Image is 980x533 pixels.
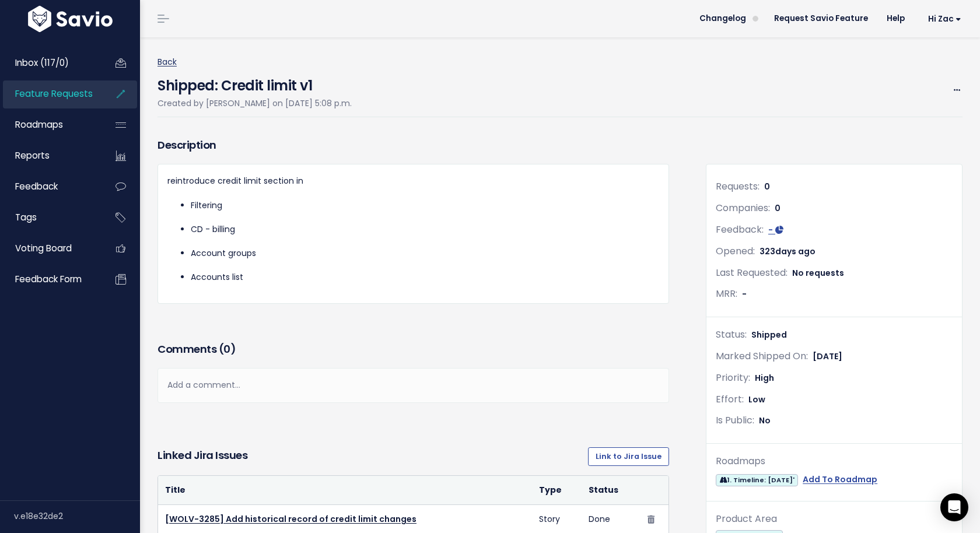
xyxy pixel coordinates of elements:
span: Hi Zac [928,15,961,23]
span: 0 [764,181,770,192]
span: Effort: [716,392,744,406]
span: No requests [792,267,844,279]
span: 0 [223,342,230,356]
h3: Description [157,137,669,153]
div: v.e18e32de2 [14,501,140,531]
h3: Linked Jira issues [157,447,247,466]
th: Title [158,476,532,505]
div: Open Intercom Messenger [940,493,968,521]
a: Feedback [3,173,97,200]
span: days ago [775,246,815,257]
span: Companies: [716,201,770,215]
span: Status: [716,328,747,341]
span: - [768,224,773,236]
h4: Shipped: Credit limit v1 [157,69,352,96]
span: Marked Shipped On: [716,349,808,363]
span: Inbox (117/0) [15,57,69,69]
span: Roadmaps [15,118,63,131]
span: - [742,288,747,300]
span: 0 [775,202,780,214]
th: Status [582,476,640,505]
a: Add To Roadmap [803,472,877,487]
span: Feedback [15,180,58,192]
img: logo-white.9d6f32f41409.svg [25,6,116,32]
span: Low [748,394,765,405]
h3: Comments ( ) [157,341,669,357]
a: Link to Jira Issue [588,447,669,466]
a: - [768,224,783,236]
span: Feedback: [716,223,764,236]
span: Is Public: [716,413,754,427]
div: Roadmaps [716,453,953,470]
th: Type [532,476,582,505]
a: Hi Zac [914,10,971,28]
span: No [759,415,771,426]
a: Request Savio Feature [765,10,877,27]
a: Tags [3,204,97,231]
p: Account groups [191,246,659,261]
span: 1. Timeline: [DATE]' [716,474,798,486]
span: Changelog [699,15,746,23]
span: [DATE] [813,350,842,362]
a: [WOLV-3285] Add historical record of credit limit changes [165,513,416,525]
span: Created by [PERSON_NAME] on [DATE] 5:08 p.m. [157,97,352,109]
a: Reports [3,142,97,169]
p: CD - billing [191,222,659,237]
p: reintroduce credit limit section in [167,174,659,188]
span: Voting Board [15,242,72,254]
span: Reports [15,149,50,162]
span: High [755,372,774,384]
span: Shipped [751,329,787,341]
p: Accounts list [191,270,659,285]
span: Requests: [716,180,759,193]
a: Inbox (117/0) [3,50,97,76]
span: Feedback form [15,273,82,285]
span: Last Requested: [716,266,787,279]
a: Roadmaps [3,111,97,138]
div: Product Area [716,511,953,528]
a: Feedback form [3,266,97,293]
span: 323 [759,246,815,257]
a: Back [157,56,177,68]
div: Add a comment... [157,368,669,402]
span: MRR: [716,287,737,300]
a: Feature Requests [3,80,97,107]
span: Priority: [716,371,750,384]
a: Voting Board [3,235,97,262]
p: Filtering [191,198,659,213]
a: Help [877,10,914,27]
a: 1. Timeline: [DATE]' [716,472,798,487]
span: Opened: [716,244,755,258]
span: Tags [15,211,37,223]
span: Feature Requests [15,87,93,100]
